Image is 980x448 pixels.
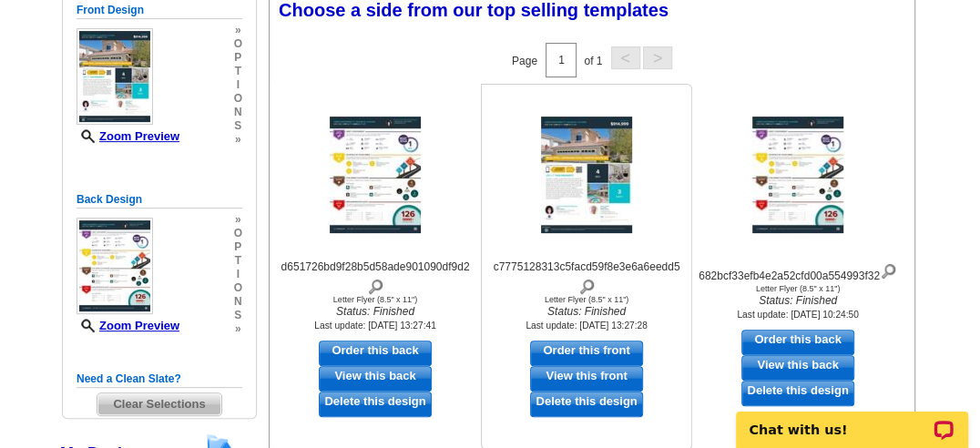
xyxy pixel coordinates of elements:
i: Status: Finished [486,304,687,320]
span: » [234,322,242,336]
span: Clear Selections [97,393,220,415]
img: small-thumb.jpg [77,28,153,125]
span: o [234,92,242,106]
button: > [643,46,672,69]
span: o [234,227,242,240]
button: < [611,46,640,69]
h5: Front Design [77,2,242,19]
iframe: LiveChat chat widget [724,391,980,448]
span: » [234,24,242,37]
a: Delete this design [741,381,854,406]
small: Last update: [DATE] 13:27:28 [526,321,647,331]
span: s [234,309,242,322]
span: » [234,213,242,227]
img: c7775128313c5facd59f8e3e6a6eedd5 [541,117,632,233]
div: d651726bd9f28b5d58ade901090df9d2 [275,260,475,295]
h5: Need a Clean Slate? [77,371,242,388]
a: Delete this design [530,392,643,417]
div: Letter Flyer (8.5" x 11") [275,295,475,304]
span: of 1 [584,54,602,66]
img: view design details [578,275,596,295]
a: Zoom Preview [77,129,179,143]
img: 682bcf33efb4e2a52cfd00a554993f32 [752,117,843,233]
div: c7775128313c5facd59f8e3e6a6eedd5 [486,260,687,295]
a: use this design [741,330,854,355]
a: View this front [530,366,643,392]
img: view design details [880,260,897,280]
img: d651726bd9f28b5d58ade901090df9d2 [330,117,421,233]
span: p [234,240,242,254]
a: use this design [530,341,643,366]
span: o [234,281,242,295]
span: o [234,37,242,51]
span: n [234,106,242,119]
a: use this design [319,341,432,366]
a: Delete this design [319,392,432,417]
a: View this back [741,355,854,381]
span: n [234,295,242,309]
span: Page [512,54,537,66]
div: Letter Flyer (8.5" x 11") [698,284,898,293]
img: small-thumb.jpg [77,218,153,314]
span: t [234,254,242,268]
div: 682bcf33efb4e2a52cfd00a554993f32 [698,260,898,284]
span: t [234,65,242,78]
h5: Back Design [77,191,242,209]
span: i [234,78,242,92]
span: p [234,51,242,65]
span: s [234,119,242,133]
small: Last update: [DATE] 13:27:41 [314,321,435,331]
a: View this back [319,366,432,392]
div: Letter Flyer (8.5" x 11") [486,295,687,304]
small: Last update: [DATE] 10:24:50 [737,310,858,320]
span: i [234,268,242,281]
i: Status: Finished [275,304,475,320]
img: view design details [367,275,384,295]
span: » [234,133,242,147]
i: Status: Finished [698,293,898,309]
a: Zoom Preview [77,319,179,332]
